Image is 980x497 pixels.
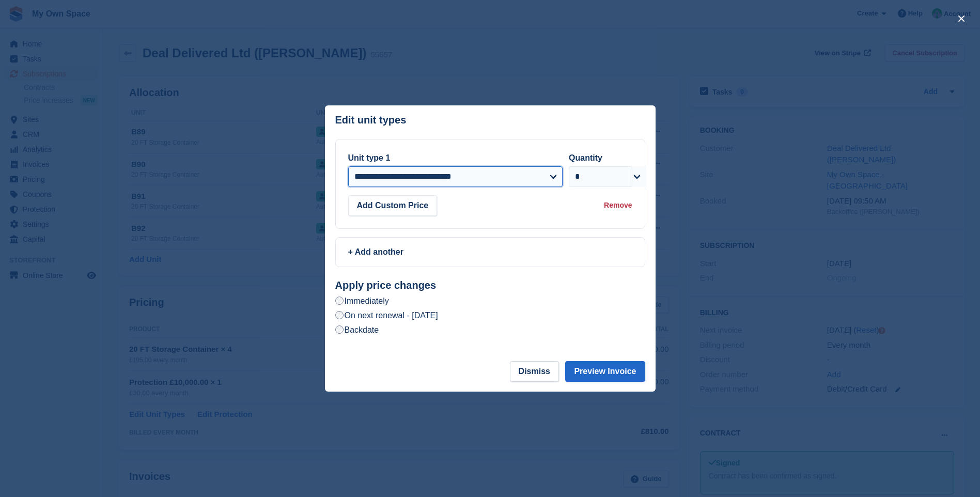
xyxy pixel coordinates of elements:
a: + Add another [335,237,645,267]
label: Backdate [335,324,379,335]
div: Remove [604,200,632,211]
button: close [953,10,970,27]
input: On next renewal - [DATE] [335,311,344,319]
label: Immediately [335,296,389,306]
input: Immediately [335,297,344,305]
p: Edit unit types [335,114,407,126]
label: Quantity [569,153,602,162]
button: Dismiss [510,361,559,382]
button: Add Custom Price [348,195,438,216]
input: Backdate [335,325,344,334]
strong: Apply price changes [335,279,437,291]
div: + Add another [348,246,632,258]
label: On next renewal - [DATE] [335,310,438,321]
label: Unit type 1 [348,153,391,162]
button: Preview Invoice [565,361,645,382]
